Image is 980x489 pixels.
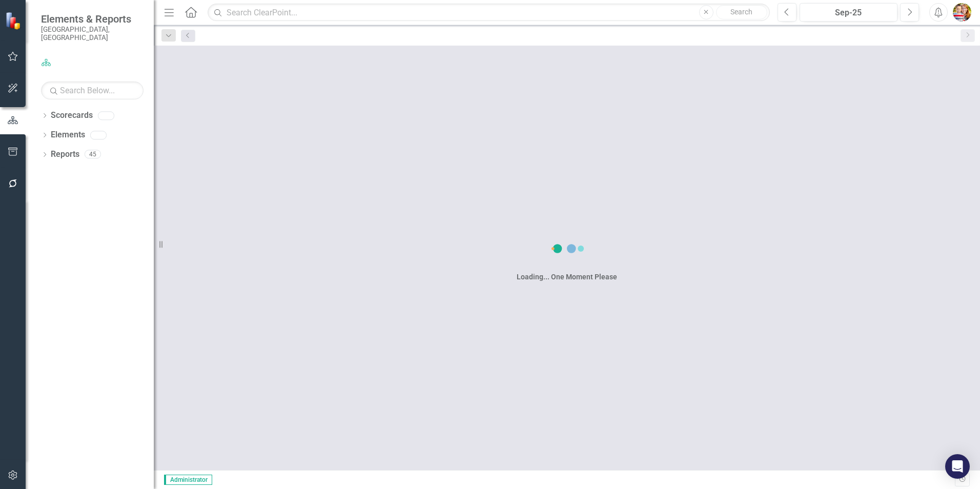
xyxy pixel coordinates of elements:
small: [GEOGRAPHIC_DATA], [GEOGRAPHIC_DATA] [41,25,144,42]
button: Search [716,5,767,19]
div: Sep-25 [803,7,894,19]
span: Search [730,8,752,16]
div: Loading... One Moment Please [517,272,617,282]
a: Reports [51,149,79,160]
img: ClearPoint Strategy [5,12,23,30]
span: Elements & Reports [41,13,144,25]
a: Elements [51,129,85,141]
img: Shari Metcalfe [953,3,971,22]
input: Search ClearPoint... [208,4,770,22]
span: Administrator [164,475,212,485]
a: Scorecards [51,110,93,121]
input: Search Below... [41,81,144,99]
button: Sep-25 [800,3,897,22]
div: 45 [85,150,101,159]
div: Open Intercom Messenger [945,454,970,479]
